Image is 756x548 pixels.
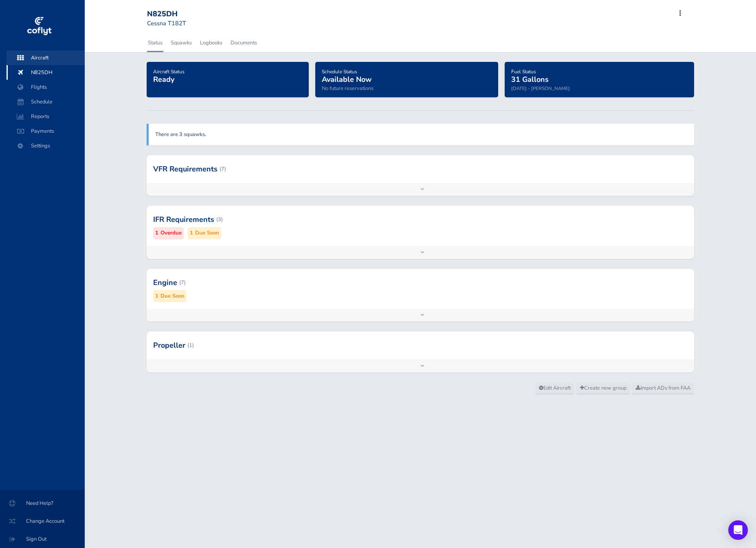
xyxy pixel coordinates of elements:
[322,68,357,75] span: Schedule Status
[153,75,174,84] span: Ready
[195,229,219,237] small: Due Soon
[322,66,371,85] a: Schedule StatusAvailable Now
[322,75,371,84] span: Available Now
[535,382,574,395] a: Edit Aircraft
[15,124,77,138] span: Payments
[10,532,75,546] span: Sign Out
[511,68,536,75] span: Fuel Status
[632,382,694,395] a: Import ADs from FAA
[199,34,223,52] a: Logbooks
[15,138,77,153] span: Settings
[147,34,163,52] a: Status
[15,65,77,80] span: N825DH
[26,14,53,39] img: coflyt logo
[10,496,75,511] span: Need Help?
[170,34,193,52] a: Squawks
[15,109,77,124] span: Reports
[10,514,75,528] span: Change Account
[160,229,182,237] small: Overdue
[728,520,748,540] div: Open Intercom Messenger
[153,68,185,75] span: Aircraft Status
[580,384,626,392] span: Create new group
[322,85,374,92] span: No future reservations
[539,384,571,392] span: Edit Aircraft
[160,292,185,300] small: Due Soon
[511,85,570,92] small: [DATE] - [PERSON_NAME]
[511,75,549,84] span: 31 Gallons
[147,19,186,27] small: Cessna T182T
[147,10,206,19] div: N825DH
[230,34,258,52] a: Documents
[15,94,77,109] span: Schedule
[15,50,77,65] span: Aircraft
[15,80,77,94] span: Flights
[636,384,690,392] span: Import ADs from FAA
[155,131,206,138] a: There are 3 squawks.
[576,382,630,395] a: Create new group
